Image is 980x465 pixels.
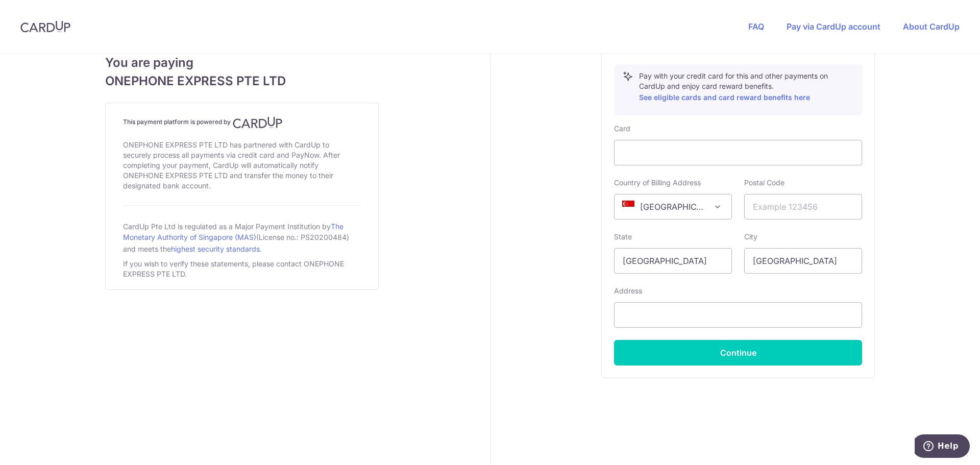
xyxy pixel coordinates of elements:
[639,71,853,104] p: Pay with your credit card for this and other payments on CardUp and enjoy card reward benefits.
[123,218,361,257] div: CardUp Pte Ltd is regulated as a Major Payment Institution by (License no.: PS20200484) and meets...
[744,232,757,242] label: City
[614,232,632,242] label: State
[915,434,970,460] iframe: Opens a widget where you can find more information
[748,21,764,32] a: FAQ
[614,340,862,365] button: Continue
[123,257,361,281] div: If you wish to verify these statements, please contact ONEPHONE EXPRESS PTE LTD.
[123,138,361,193] div: ONEPHONE EXPRESS PTE LTD has partnered with CardUp to securely process all payments via credit ca...
[105,54,379,72] span: You are paying
[171,244,260,253] a: highest security standards
[744,178,785,188] label: Postal Code
[614,178,701,188] label: Country of Billing Address
[744,194,862,219] input: Example 123456
[614,286,642,296] label: Address
[105,72,379,90] span: ONEPHONE EXPRESS PTE LTD
[623,146,853,159] iframe: Secure card payment input frame
[639,93,810,102] a: See eligible cards and card reward benefits here
[614,194,732,219] span: Singapore
[787,21,880,32] a: Pay via CardUp account
[615,194,731,219] span: Singapore
[614,124,630,134] label: Card
[20,20,70,33] img: CardUp
[233,116,283,129] img: CardUp
[903,21,960,32] a: About CardUp
[123,116,361,129] h4: This payment platform is powered by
